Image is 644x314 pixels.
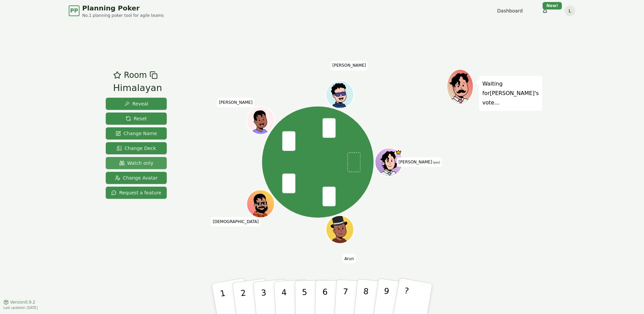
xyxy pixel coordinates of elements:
span: Planning Poker [82,3,164,13]
span: Click to change your name [343,254,355,263]
span: Click to change your name [217,98,254,107]
span: Lokesh is the host [395,149,402,156]
button: L [565,5,575,16]
button: Change Deck [106,142,167,154]
button: Version0.9.2 [3,300,35,305]
span: Change Name [116,130,157,137]
span: Change Avatar [115,175,158,181]
span: Reveal [124,100,148,107]
span: Last updated: [DATE] [3,306,38,310]
button: Add as favourite [113,69,121,81]
button: Reveal [106,98,167,110]
span: Click to change your name [331,61,368,70]
span: Watch only [119,160,154,166]
span: PP [70,7,78,15]
div: Himalayan [113,81,162,95]
button: Request a feature [106,187,167,199]
button: New! [539,5,551,17]
button: Watch only [106,157,167,169]
span: Click to change your name [397,157,442,167]
a: PPPlanning PokerNo.1 planning poker tool for agile teams [69,3,164,18]
a: Dashboard [497,7,523,14]
span: Change Deck [117,145,156,152]
p: Waiting for [PERSON_NAME] 's vote... [482,79,539,107]
span: No.1 planning poker tool for agile teams [82,13,164,18]
button: Change Name [106,127,167,139]
span: Reset [126,115,147,122]
button: Click to change your avatar [376,149,402,175]
button: Reset [106,113,167,125]
span: Room [124,69,147,81]
span: Version 0.9.2 [10,300,35,305]
button: Change Avatar [106,172,167,184]
span: Click to change your name [211,217,260,226]
div: New! [543,2,562,9]
span: Request a feature [111,189,161,196]
span: (you) [432,161,440,164]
